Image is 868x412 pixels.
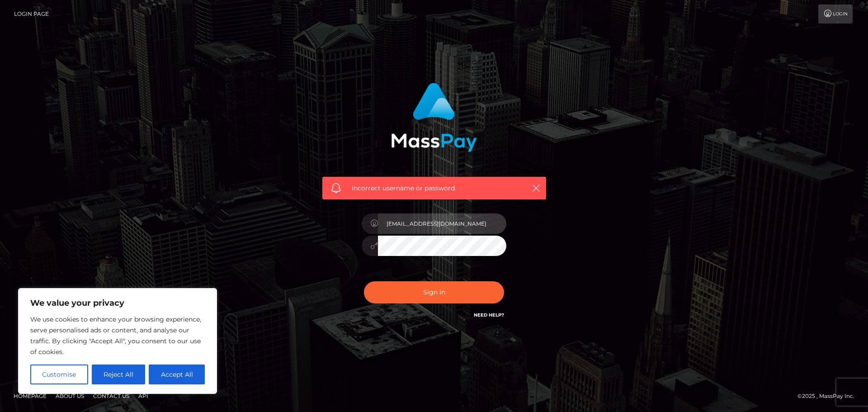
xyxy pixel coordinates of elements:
[797,391,861,401] div: © 2025 , MassPay Inc.
[391,83,477,152] img: MassPay Login
[474,312,504,318] a: Need Help?
[30,365,88,384] button: Customise
[18,288,217,394] div: We value your privacy
[135,389,152,403] a: API
[52,389,88,403] a: About Us
[14,5,49,24] a: Login Page
[30,298,205,308] p: We value your privacy
[90,389,133,403] a: Contact Us
[10,389,50,403] a: Homepage
[149,365,205,384] button: Accept All
[352,184,517,193] span: Incorrect username or password.
[818,5,853,24] a: Login
[378,213,506,234] input: Username...
[92,365,146,384] button: Reject All
[30,314,205,357] p: We use cookies to enhance your browsing experience, serve personalised ads or content, and analys...
[364,281,504,303] button: Sign in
